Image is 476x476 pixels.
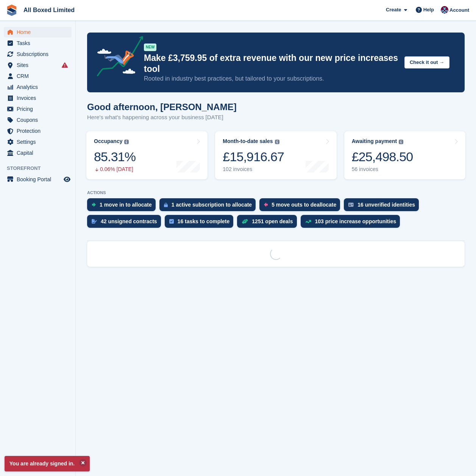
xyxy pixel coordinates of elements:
a: 1251 open deals [237,215,300,232]
div: 16 unverified identities [357,202,415,208]
span: Storefront [7,165,75,172]
div: 1 active subscription to allocate [172,202,252,208]
a: 1 active subscription to allocate [159,198,259,215]
img: deal-1b604bf984904fb50ccaf53a9ad4b4a5d6e5aea283cecdc64d6e3604feb123c2.svg [242,219,248,224]
a: menu [4,49,72,59]
a: menu [4,38,72,48]
a: Month-to-date sales £15,916.67 102 invoices [215,131,336,179]
a: Preview store [62,175,72,184]
img: move_outs_to_deallocate_icon-f764333ba52eb49d3ac5e1228854f67142a1ed5810a6f6cc68b1a99e826820c5.svg [264,202,268,207]
p: Rooted in industry best practices, but tailored to your subscriptions. [144,75,398,83]
a: menu [4,82,72,92]
img: price-adjustments-announcement-icon-8257ccfd72463d97f412b2fc003d46551f7dbcb40ab6d574587a9cd5c0d94... [91,36,144,79]
a: 16 tasks to complete [165,215,237,232]
img: move_ins_to_allocate_icon-fdf77a2bb77ea45bf5b3d319d69a93e2d87916cf1d5bf7949dd705db3b84f3ca.svg [92,202,96,207]
div: NEW [144,44,156,51]
span: Capital [17,148,62,158]
i: Smart entry sync failures have occurred [62,62,68,68]
img: contract_signature_icon-13c848040528278c33f63329250d36e43548de30e8caae1d1a13099fd9432cc5.svg [92,219,97,224]
h1: Good afternoon, [PERSON_NAME] [87,102,237,112]
img: icon-info-grey-7440780725fd019a000dd9b08b2336e03edf1995a4989e88bcd33f0948082b44.svg [399,140,403,144]
a: menu [4,104,72,114]
img: verify_identity-adf6edd0f0f0b5bbfe63781bf79b02c33cf7c696d77639b501bdc392416b5a36.svg [348,202,354,207]
a: menu [4,71,72,81]
div: 1251 open deals [252,218,293,224]
span: CRM [17,71,62,81]
span: Tasks [17,38,62,48]
a: 1 move in to allocate [87,198,159,215]
a: menu [4,137,72,147]
div: 5 move outs to deallocate [272,202,336,208]
a: 5 move outs to deallocate [259,198,344,215]
span: Create [386,6,401,14]
a: menu [4,126,72,136]
span: Home [17,27,62,37]
img: price_increase_opportunities-93ffe204e8149a01c8c9dc8f82e8f89637d9d84a8eef4429ea346261dce0b2c0.svg [305,220,311,223]
a: Occupancy 85.31% 0.06% [DATE] [86,131,208,179]
a: 42 unsigned contracts [87,215,165,232]
a: menu [4,148,72,158]
span: Pricing [17,104,62,114]
a: All Boxed Limited [20,4,78,16]
span: Help [423,6,434,14]
p: ACTIONS [87,190,465,195]
div: Occupancy [94,138,122,145]
span: Coupons [17,115,62,125]
p: Make £3,759.95 of extra revenue with our new price increases tool [144,53,398,75]
div: 42 unsigned contracts [101,218,157,224]
img: stora-icon-8386f47178a22dfd0bd8f6a31ec36ba5ce8667c1dd55bd0f319d3a0aa187defe.svg [6,5,17,16]
div: 0.06% [DATE] [94,166,136,173]
div: £15,916.67 [223,149,284,165]
a: menu [4,174,72,185]
span: Invoices [17,93,62,103]
span: Analytics [17,82,62,92]
span: Account [449,6,469,14]
img: Eliza Goss [441,6,448,14]
img: task-75834270c22a3079a89374b754ae025e5fb1db73e45f91037f5363f120a921f8.svg [169,219,174,224]
div: 1 move in to allocate [100,202,152,208]
span: Protection [17,126,62,136]
span: Settings [17,137,62,147]
img: icon-info-grey-7440780725fd019a000dd9b08b2336e03edf1995a4989e88bcd33f0948082b44.svg [124,140,129,144]
div: Awaiting payment [352,138,397,145]
div: Month-to-date sales [223,138,273,145]
a: menu [4,115,72,125]
p: You are already signed in. [5,456,90,471]
div: 102 invoices [223,166,284,173]
span: Sites [17,60,62,70]
img: icon-info-grey-7440780725fd019a000dd9b08b2336e03edf1995a4989e88bcd33f0948082b44.svg [275,140,279,144]
a: menu [4,60,72,70]
span: Subscriptions [17,49,62,59]
p: Here's what's happening across your business [DATE] [87,113,237,122]
span: Booking Portal [17,174,62,185]
div: 85.31% [94,149,136,165]
button: Check it out → [404,56,449,69]
a: 103 price increase opportunities [301,215,404,232]
a: 16 unverified identities [344,198,423,215]
div: 16 tasks to complete [178,218,230,224]
img: active_subscription_to_allocate_icon-d502201f5373d7db506a760aba3b589e785aa758c864c3986d89f69b8ff3... [164,202,168,207]
div: 56 invoices [352,166,413,173]
div: £25,498.50 [352,149,413,165]
a: Awaiting payment £25,498.50 56 invoices [344,131,465,179]
a: menu [4,93,72,103]
a: menu [4,27,72,37]
div: 103 price increase opportunities [315,218,396,224]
